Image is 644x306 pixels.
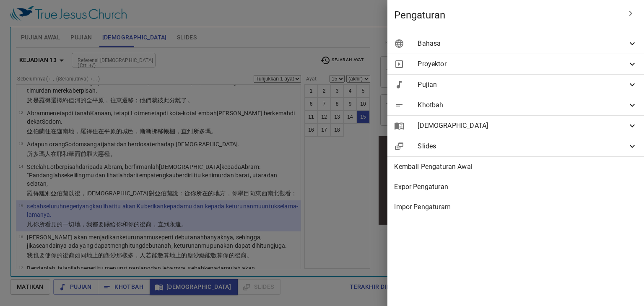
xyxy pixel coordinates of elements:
span: Slides [418,141,627,151]
div: Proyektor [387,54,644,74]
span: Impor Pengaturam [394,202,637,212]
div: Slides [387,136,644,156]
div: Expor Pengaturan [387,177,644,197]
span: Pengaturan [394,8,621,22]
div: Bahasa [387,34,644,54]
div: Impor Pengaturam [387,197,644,217]
div: [DEMOGRAPHIC_DATA] [387,116,644,136]
span: Expor Pengaturan [394,182,637,192]
span: Kembali Pengaturan Awal [394,162,637,172]
span: Khotbah [418,100,627,110]
span: [DEMOGRAPHIC_DATA] [418,121,627,131]
span: Bahasa [418,39,627,49]
div: Kembali Pengaturan Awal [387,157,644,177]
div: Pujian [387,75,644,95]
span: Proyektor [418,59,627,69]
span: Pujian [418,80,627,90]
div: Khotbah [387,95,644,115]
